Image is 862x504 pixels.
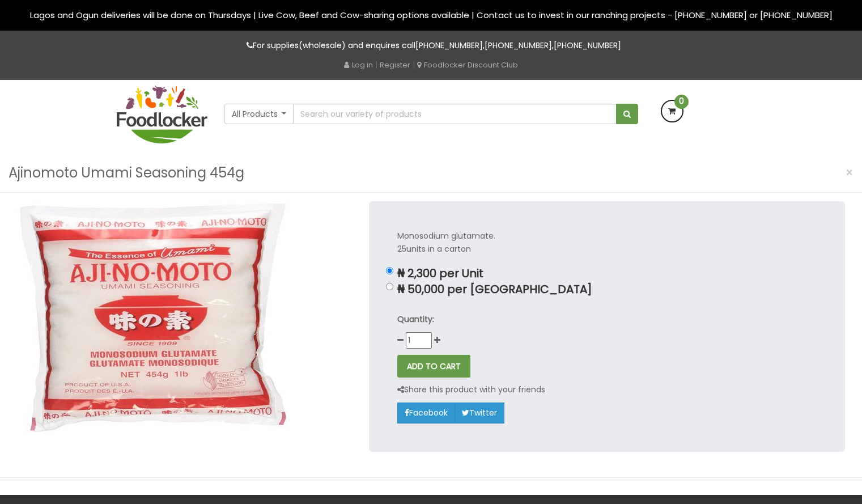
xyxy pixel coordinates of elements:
strong: Quantity: [397,314,434,325]
span: 0 [674,95,689,109]
h3: Ajinomoto Umami Seasoning 454g [9,162,244,184]
a: [PHONE_NUMBER] [554,40,621,51]
p: Monosodium glutamate. 25units in a carton [397,230,817,256]
span: | [375,59,377,70]
button: Close [840,161,859,184]
img: FoodLocker [117,86,207,143]
a: Foodlocker Discount Club [417,60,518,70]
button: ADD TO CART [397,355,470,378]
img: Ajinomoto Umami Seasoning 454g [17,201,289,434]
input: ₦ 2,300 per Unit [386,267,393,274]
span: Lagos and Ogun deliveries will be done on Thursdays | Live Cow, Beef and Cow-sharing options avai... [30,9,833,21]
button: All Products [224,104,294,124]
input: ₦ 50,000 per [GEOGRAPHIC_DATA] [386,283,393,290]
a: [PHONE_NUMBER] [415,40,483,51]
p: ₦ 50,000 per [GEOGRAPHIC_DATA] [397,283,817,296]
a: Facebook [397,403,455,423]
a: Log in [344,60,373,70]
span: | [413,59,415,70]
iframe: chat widget [792,433,862,487]
a: Register [380,60,410,70]
p: Share this product with your friends [397,383,545,396]
a: [PHONE_NUMBER] [485,40,552,51]
a: Twitter [455,403,504,423]
p: For supplies(wholesale) and enquires call , , [117,39,746,52]
span: × [846,164,853,181]
p: ₦ 2,300 per Unit [397,267,817,280]
input: Search our variety of products [293,104,616,124]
